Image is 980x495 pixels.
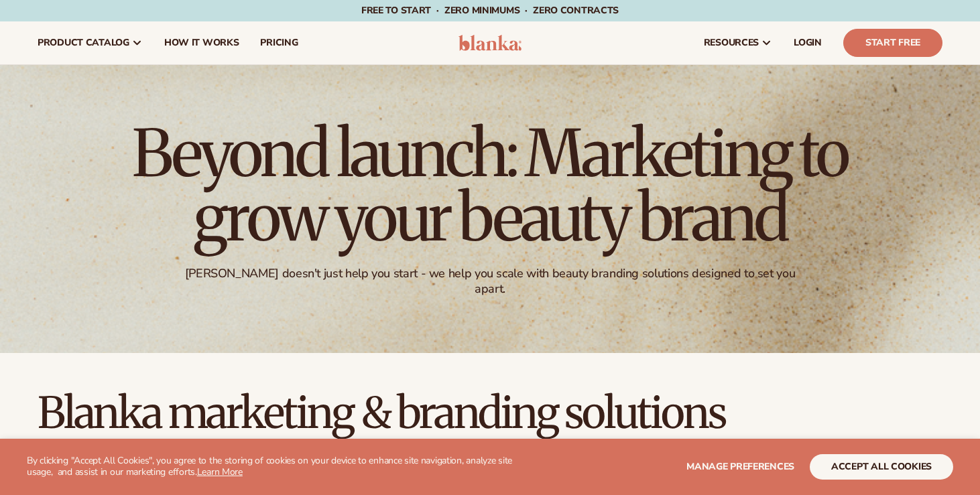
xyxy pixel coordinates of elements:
a: pricing [249,21,308,64]
a: Learn More [197,466,243,478]
a: product catalog [27,21,154,64]
span: product catalog [38,38,129,48]
button: accept all cookies [810,454,953,480]
span: Free to start · ZERO minimums · ZERO contracts [361,4,619,17]
p: By clicking "Accept All Cookies", you agree to the storing of cookies on your device to enhance s... [27,455,518,478]
span: resources [704,38,759,48]
h1: Beyond launch: Marketing to grow your beauty brand [121,121,859,250]
span: LOGIN [794,38,822,48]
button: Manage preferences [686,454,794,480]
img: logo [458,35,522,51]
span: Manage preferences [686,460,794,473]
span: How It Works [164,38,239,48]
span: pricing [260,38,298,48]
a: LOGIN [783,21,833,64]
a: resources [693,21,783,64]
a: How It Works [154,21,250,64]
div: [PERSON_NAME] doesn't just help you start - we help you scale with beauty branding solutions desi... [170,266,809,297]
a: Start Free [843,29,942,57]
